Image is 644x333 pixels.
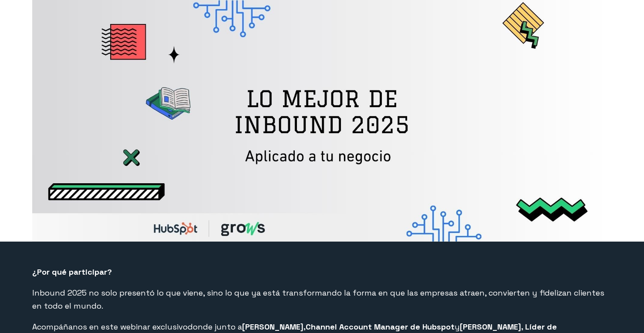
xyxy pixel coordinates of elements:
span: Channel Account Manager de Hubspot [306,322,455,332]
iframe: Chat Widget [600,291,644,333]
span: ¿Por qué participar? [32,267,112,277]
span: Acompáñanos en este webinar exclusivo [32,322,188,332]
span: Inbound 2025 no solo presentó lo que viene, sino lo que ya está transformando la forma en que las... [32,288,604,311]
strong: [PERSON_NAME], [242,322,306,332]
